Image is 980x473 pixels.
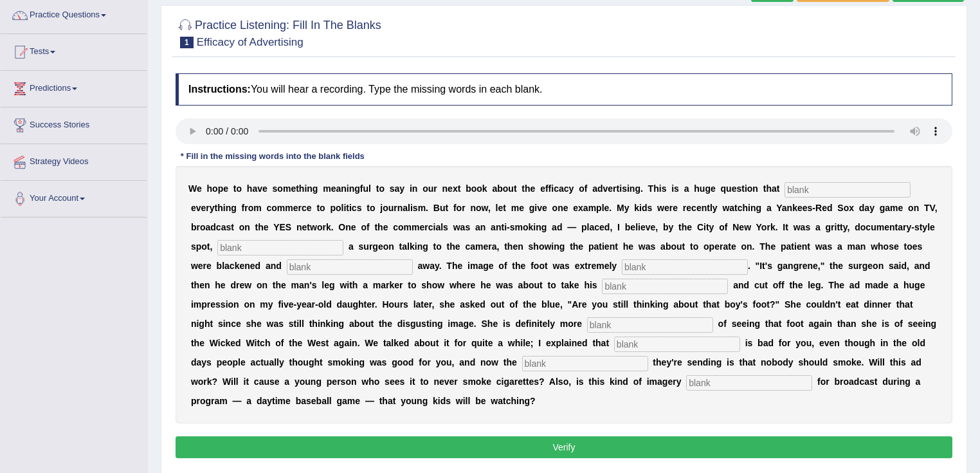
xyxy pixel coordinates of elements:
[508,183,514,194] b: u
[221,222,226,232] b: a
[390,183,395,194] b: s
[844,203,849,213] b: o
[412,183,418,194] b: n
[587,317,713,333] input: blank
[212,183,218,194] b: o
[531,183,536,194] b: e
[782,203,787,213] b: a
[428,183,434,194] b: u
[433,183,437,194] b: r
[296,183,299,194] b: t
[448,183,453,194] b: e
[639,203,642,213] b: i
[803,203,808,213] b: e
[792,203,797,213] b: k
[707,203,710,213] b: t
[345,222,351,232] b: n
[398,222,404,232] b: o
[492,183,497,194] b: a
[354,183,360,194] b: g
[336,203,341,213] b: o
[525,183,531,194] b: h
[210,203,215,213] b: y
[597,183,603,194] b: d
[686,203,691,213] b: e
[397,203,403,213] b: n
[379,183,385,194] b: o
[564,183,569,194] b: c
[622,183,627,194] b: s
[880,203,885,213] b: g
[734,203,738,213] b: t
[236,183,242,194] b: o
[1,144,147,176] a: Strategy Videos
[428,222,433,232] b: c
[418,203,426,213] b: m
[787,203,793,213] b: n
[207,183,213,194] b: h
[812,203,815,213] b: -
[349,203,352,213] b: i
[466,183,471,194] b: b
[357,203,362,213] b: s
[585,183,588,194] b: f
[534,203,537,213] b: i
[273,222,279,232] b: Y
[664,203,669,213] b: e
[426,203,428,213] b: .
[767,203,772,213] b: a
[188,84,251,95] b: Instructions:
[763,183,767,194] b: t
[331,183,336,194] b: e
[522,356,648,371] input: blank
[176,436,952,458] button: Verify
[908,203,914,213] b: o
[253,203,261,213] b: m
[691,203,696,213] b: c
[206,203,209,213] b: r
[304,183,307,194] b: i
[898,203,903,213] b: e
[262,183,268,194] b: e
[503,183,509,194] b: o
[640,183,643,194] b: .
[360,183,363,194] b: f
[514,183,517,194] b: t
[471,183,477,194] b: o
[285,203,293,213] b: m
[627,183,630,194] b: i
[316,203,320,213] b: t
[1,181,147,213] a: Your Account
[569,183,574,194] b: y
[671,183,674,194] b: i
[252,183,257,194] b: a
[393,222,398,232] b: c
[218,183,224,194] b: p
[443,222,448,232] b: s
[712,203,718,213] b: y
[242,203,245,213] b: f
[488,203,491,213] b: ,
[776,203,782,213] b: Y
[497,183,503,194] b: b
[522,183,525,194] b: t
[837,203,843,213] b: S
[403,203,408,213] b: a
[215,203,218,213] b: t
[684,183,689,194] b: a
[307,222,310,232] b: t
[433,203,440,213] b: B
[266,203,271,213] b: c
[296,222,302,232] b: n
[346,203,349,213] b: t
[257,183,262,194] b: v
[347,183,349,194] b: i
[338,222,345,232] b: O
[808,203,813,213] b: s
[205,222,210,232] b: a
[287,259,413,275] input: blank
[200,222,206,232] b: o
[750,203,756,213] b: n
[351,222,356,232] b: e
[412,222,419,232] b: m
